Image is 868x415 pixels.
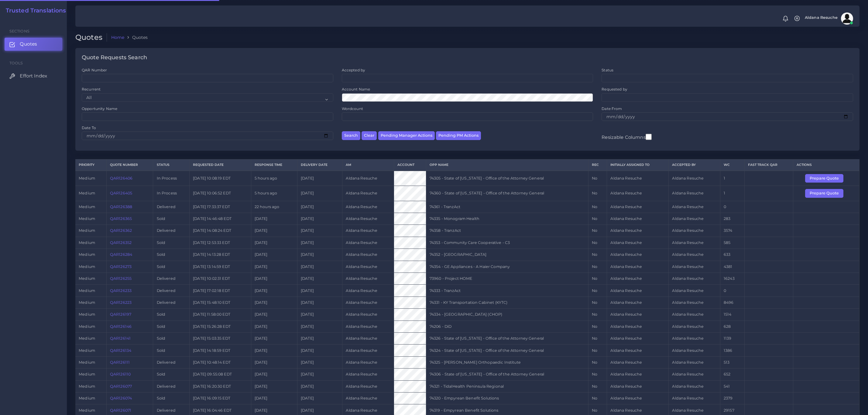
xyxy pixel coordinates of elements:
span: medium [79,252,95,257]
td: [DATE] 17:02:18 EDT [189,285,251,297]
h2: Trusted Translations [2,7,66,14]
span: medium [79,216,95,221]
td: No [588,225,607,237]
td: 652 [720,369,744,380]
td: Aldana Resuche [607,321,669,332]
td: Aldana Resuche [342,297,394,308]
span: medium [79,360,95,365]
td: No [588,369,607,380]
td: [DATE] [251,321,297,332]
span: medium [79,336,95,341]
a: QAR126110 [110,372,131,376]
td: Sold [153,261,190,273]
td: Aldana Resuche [607,297,669,308]
td: Aldana Resuche [607,369,669,380]
th: Response Time [251,159,297,171]
td: Aldana Resuche [669,345,720,356]
td: 74360 - State of [US_STATE] - Office of the Attorney General [426,186,588,201]
a: QAR126197 [110,312,131,317]
td: [DATE] [297,297,342,308]
td: Aldana Resuche [669,186,720,201]
span: medium [79,191,95,195]
td: 74334 - [GEOGRAPHIC_DATA] (CHOP) [426,309,588,321]
td: Sold [153,237,190,249]
label: Opportunity Name [82,106,117,111]
td: [DATE] [251,333,297,345]
td: [DATE] [297,393,342,404]
a: QAR126406 [110,176,132,180]
span: medium [79,408,95,413]
td: [DATE] 14:08:24 EDT [189,225,251,237]
td: Aldana Resuche [607,171,669,186]
td: [DATE] [251,285,297,297]
td: No [588,273,607,285]
span: medium [79,324,95,329]
td: Aldana Resuche [607,186,669,201]
td: No [588,345,607,356]
td: 74321 - TidalHealth Peninsula Regional [426,380,588,392]
td: Aldana Resuche [669,380,720,392]
span: medium [79,312,95,317]
a: QAR126223 [110,300,132,305]
td: [DATE] 15:03:35 EDT [189,333,251,345]
label: Date To [82,125,96,130]
span: medium [79,204,95,209]
td: Sold [153,333,190,345]
td: [DATE] 16:09:15 EDT [189,393,251,404]
span: medium [79,240,95,245]
td: [DATE] [297,249,342,261]
td: [DATE] [297,333,342,345]
a: QAR126074 [110,396,132,400]
td: 73960 - Project HOME [426,273,588,285]
td: Aldana Resuche [669,213,720,225]
label: Resizable Columns [602,133,651,141]
label: Status [602,67,613,73]
td: 1 [720,186,744,201]
span: medium [79,264,95,269]
td: No [588,261,607,273]
td: Aldana Resuche [607,225,669,237]
span: Effort Index [20,73,47,79]
img: avatar [841,12,853,25]
span: medium [79,276,95,281]
td: No [588,213,607,225]
td: Aldana Resuche [607,261,669,273]
td: Aldana Resuche [669,201,720,213]
th: Status [153,159,190,171]
button: Search [342,131,360,140]
td: [DATE] [251,273,297,285]
td: Aldana Resuche [342,380,394,392]
td: [DATE] 11:58:00 EDT [189,309,251,321]
td: [DATE] 10:02:31 EDT [189,273,251,285]
td: Aldana Resuche [607,345,669,356]
td: [DATE] [297,380,342,392]
td: [DATE] [251,213,297,225]
td: 74354 - GE Appliances - A Haier Company [426,261,588,273]
td: 5 hours ago [251,186,297,201]
td: Sold [153,345,190,356]
a: QAR126405 [110,191,132,195]
td: 74324 - State of [US_STATE] - Office of the Attorney General [426,345,588,356]
td: [DATE] 17:33:37 EDT [189,201,251,213]
a: Prepare Quote [805,176,848,180]
td: [DATE] [297,345,342,356]
td: 74306 - State of [US_STATE] - Office of the Attorney General [426,369,588,380]
th: WC [720,159,744,171]
td: 16243 [720,273,744,285]
label: Accepted by [342,67,365,73]
th: Opp Name [426,159,588,171]
a: QAR126388 [110,204,132,209]
td: 74353 - Community Care Cooperative - C3 [426,237,588,249]
span: medium [79,176,95,180]
td: In Process [153,186,190,201]
td: Aldana Resuche [342,237,394,249]
td: 74361 - TranzAct [426,201,588,213]
td: [DATE] 10:48:14 EDT [189,356,251,368]
td: [DATE] [297,225,342,237]
td: 74206 - DiD [426,321,588,332]
a: Effort Index [5,70,62,82]
td: No [588,321,607,332]
th: AM [342,159,394,171]
a: QAR126273 [110,264,132,269]
td: 0 [720,201,744,213]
